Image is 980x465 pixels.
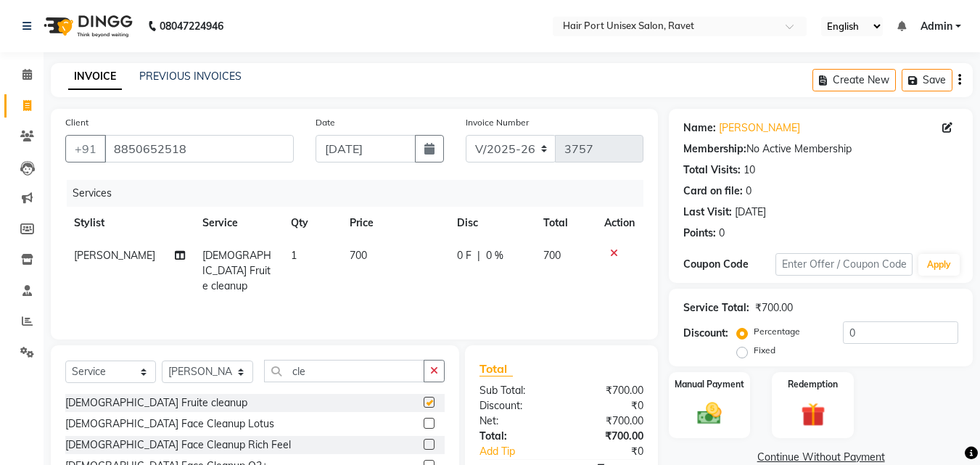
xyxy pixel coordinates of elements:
b: 08047224946 [160,6,223,46]
span: | [477,248,480,263]
th: Service [194,207,282,239]
button: Apply [918,254,960,276]
button: Save [902,69,952,91]
div: ₹0 [577,444,655,459]
th: Action [596,207,643,239]
a: [PERSON_NAME] [719,120,800,136]
th: Stylist [65,207,194,239]
div: Card on file: [683,184,743,199]
img: _gift.svg [794,400,833,429]
th: Qty [282,207,341,239]
div: Discount: [683,326,728,341]
div: Services [67,180,654,207]
div: [DATE] [735,205,766,220]
div: Total: [469,429,561,444]
div: 10 [744,162,755,178]
div: Points: [683,226,716,241]
div: Discount: [469,398,561,413]
div: Net: [469,413,561,429]
div: 0 [719,226,725,241]
div: Name: [683,120,716,136]
div: ₹700.00 [561,429,654,444]
span: [DEMOGRAPHIC_DATA] Fruite cleanup [202,249,271,292]
div: ₹700.00 [561,383,654,398]
th: Disc [448,207,535,239]
div: [DEMOGRAPHIC_DATA] Face Cleanup Lotus [65,416,274,432]
div: Membership: [683,141,746,157]
div: Coupon Code [683,257,775,272]
div: ₹0 [561,398,654,413]
div: ₹700.00 [755,300,793,316]
span: 700 [350,249,367,262]
div: No Active Membership [683,141,958,157]
label: Manual Payment [675,378,744,391]
span: [PERSON_NAME] [74,249,155,262]
div: Last Visit: [683,205,732,220]
img: logo [37,6,136,46]
span: Admin [921,19,952,34]
span: 0 % [486,248,503,263]
div: 0 [746,184,752,199]
a: INVOICE [68,64,122,90]
div: ₹700.00 [561,413,654,429]
span: 700 [543,249,561,262]
div: [DEMOGRAPHIC_DATA] Fruite cleanup [65,395,247,411]
a: Add Tip [469,444,577,459]
a: PREVIOUS INVOICES [139,70,242,83]
button: +91 [65,135,106,162]
input: Search or Scan [264,360,424,382]
label: Invoice Number [466,116,529,129]
label: Percentage [754,325,800,338]
label: Date [316,116,335,129]
span: Total [479,361,513,376]
label: Client [65,116,88,129]
label: Fixed [754,344,775,357]
th: Price [341,207,448,239]
span: 1 [291,249,297,262]
span: 0 F [457,248,472,263]
div: Sub Total: [469,383,561,398]
button: Create New [812,69,896,91]
div: [DEMOGRAPHIC_DATA] Face Cleanup Rich Feel [65,437,291,453]
img: _cash.svg [690,400,729,427]
input: Search by Name/Mobile/Email/Code [104,135,294,162]
input: Enter Offer / Coupon Code [775,253,913,276]
th: Total [535,207,596,239]
div: Service Total: [683,300,749,316]
label: Redemption [788,378,838,391]
a: Continue Without Payment [672,450,970,465]
div: Total Visits: [683,162,741,178]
